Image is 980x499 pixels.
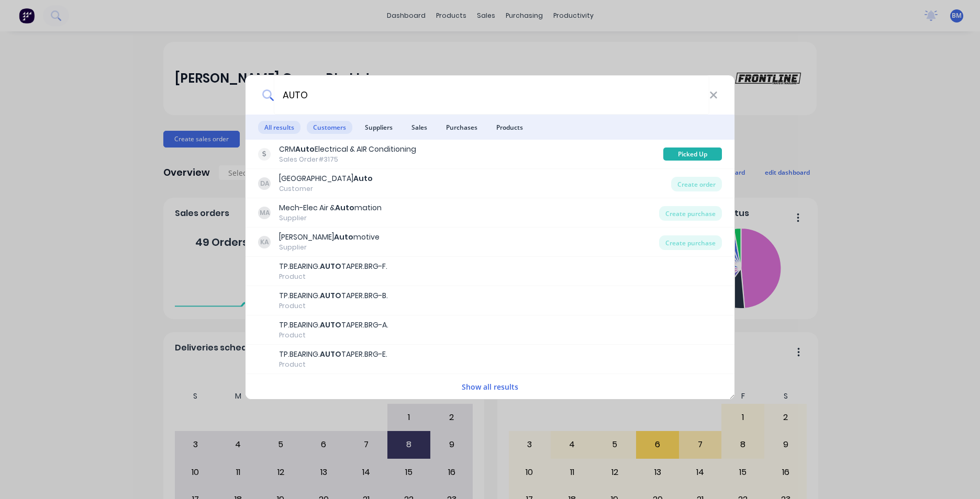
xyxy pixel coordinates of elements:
div: KA [258,236,271,248]
div: Mech-Elec Air & mation [279,202,382,213]
div: TP.BEARING. TAPER.BRG-A. [279,320,388,331]
b: AUTO [320,261,341,271]
b: AUTO [320,349,341,359]
div: Supplier [279,243,380,252]
div: Create purchase [659,235,722,250]
span: Purchases [440,121,484,134]
div: MA [258,207,271,219]
span: Suppliers [359,121,399,134]
div: Product [279,272,387,281]
span: Customers [307,121,352,134]
div: Supplier [279,213,382,223]
div: Sales Order #3175 [279,155,416,164]
b: Auto [295,144,315,154]
b: Auto [334,232,353,242]
b: Auto [353,173,373,184]
b: Auto [335,202,354,213]
div: TP.BEARING. TAPER.BRG-E. [279,349,387,360]
b: AUTO [320,290,341,301]
div: TP.BEARING. TAPER.BRG-B. [279,290,388,301]
div: Customer [279,184,373,194]
b: AUTO [320,320,341,330]
div: Picked Up [663,148,722,161]
div: Product [279,331,388,340]
div: Product [279,360,387,369]
div: [GEOGRAPHIC_DATA] [279,173,373,184]
div: Create purchase [659,206,722,221]
button: Show all results [459,381,521,393]
div: CRM Electrical & AIR Conditioning [279,144,416,155]
div: TP.BEARING. TAPER.BRG-F. [279,261,387,272]
span: All results [258,121,300,134]
div: DA [258,177,271,190]
div: Product [279,301,388,311]
span: Products [490,121,529,134]
div: [PERSON_NAME] motive [279,232,380,243]
div: Create order [671,177,722,191]
span: Sales [405,121,433,134]
input: Start typing a customer or supplier name to create a new order... [274,75,709,115]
